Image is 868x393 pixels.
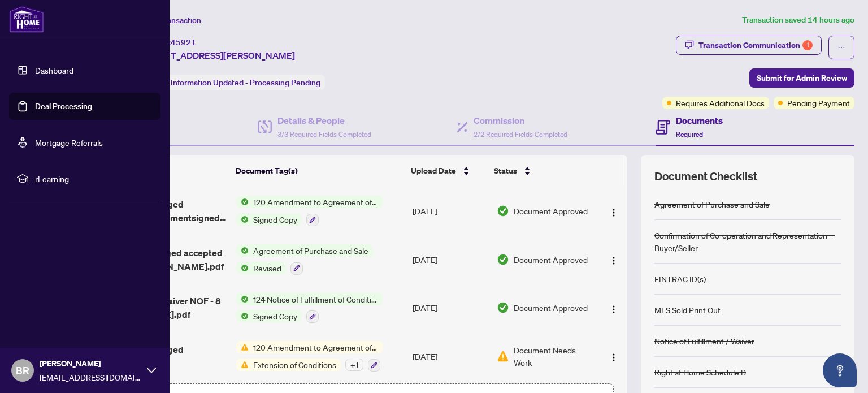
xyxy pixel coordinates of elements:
[497,253,509,266] img: Document Status
[249,196,383,208] span: 120 Amendment to Agreement of Purchase and Sale
[698,36,813,54] div: Transaction Communication
[249,293,383,305] span: 124 Notice of Fulfillment of Condition(s) - Agreement of Purchase and Sale
[609,208,618,217] img: Logo
[140,49,295,62] span: [STREET_ADDRESS][PERSON_NAME]
[35,172,153,185] span: rLearning
[654,304,721,316] div: MLS Sold Print Out
[236,244,249,257] img: Status Icon
[40,371,141,383] span: [EMAIL_ADDRESS][DOMAIN_NAME]
[408,187,492,235] td: [DATE]
[9,6,44,33] img: logo
[236,196,383,226] button: Status Icon120 Amendment to Agreement of Purchase and SaleStatus IconSigned Copy
[742,14,854,27] article: Transaction saved 14 hours ago
[514,253,588,266] span: Document Approved
[654,366,746,378] div: Right at Home Schedule B
[236,213,249,226] img: Status Icon
[787,97,850,109] span: Pending Payment
[514,205,588,217] span: Document Approved
[605,251,623,269] button: Logo
[249,359,341,371] span: Extension of Conditions
[236,196,249,208] img: Status Icon
[171,37,196,47] span: 45921
[757,69,847,87] span: Submit for Admin Review
[654,229,841,254] div: Confirmation of Co-operation and Representation—Buyer/Seller
[514,344,593,369] span: Document Needs Work
[474,130,567,139] span: 2/2 Required Fields Completed
[609,353,618,362] img: Logo
[236,341,383,372] button: Status Icon120 Amendment to Agreement of Purchase and SaleStatus IconExtension of Conditions+1
[609,305,618,314] img: Logo
[605,299,623,317] button: Logo
[35,101,92,111] a: Deal Processing
[676,97,765,109] span: Requires Additional Docs
[654,169,757,184] span: Document Checklist
[749,68,854,88] button: Submit for Admin Review
[497,350,509,362] img: Document Status
[514,301,588,314] span: Document Approved
[605,347,623,365] button: Logo
[408,332,492,381] td: [DATE]
[16,362,29,378] span: BR
[277,130,371,139] span: 3/3 Required Fields Completed
[249,244,373,257] span: Agreement of Purchase and Sale
[236,310,249,322] img: Status Icon
[236,244,373,275] button: Status IconAgreement of Purchase and SaleStatus IconRevised
[277,114,371,127] h4: Details & People
[654,198,770,210] div: Agreement of Purchase and Sale
[35,137,103,148] a: Mortgage Referrals
[236,293,383,323] button: Status Icon124 Notice of Fulfillment of Condition(s) - Agreement of Purchase and SaleStatus IconS...
[40,357,141,370] span: [PERSON_NAME]
[236,341,249,353] img: Status Icon
[497,301,509,314] img: Document Status
[837,44,845,51] span: ellipsis
[823,353,857,387] button: Open asap
[474,114,567,127] h4: Commission
[171,77,320,88] span: Information Updated - Processing Pending
[408,284,492,332] td: [DATE]
[609,256,618,265] img: Logo
[676,114,723,127] h4: Documents
[35,65,73,75] a: Dashboard
[676,130,703,139] span: Required
[231,155,406,187] th: Document Tag(s)
[654,335,754,347] div: Notice of Fulfillment / Waiver
[494,165,517,177] span: Status
[654,273,706,285] div: FINTRAC ID(s)
[236,359,249,371] img: Status Icon
[489,155,594,187] th: Status
[411,165,456,177] span: Upload Date
[249,310,302,322] span: Signed Copy
[249,213,302,226] span: Signed Copy
[345,359,363,371] div: + 1
[236,293,249,305] img: Status Icon
[249,262,286,274] span: Revised
[408,235,492,284] td: [DATE]
[802,40,813,50] div: 1
[141,15,201,25] span: View Transaction
[236,262,249,274] img: Status Icon
[140,75,325,90] div: Status:
[497,205,509,217] img: Document Status
[249,341,383,353] span: 120 Amendment to Agreement of Purchase and Sale
[406,155,490,187] th: Upload Date
[676,36,822,55] button: Transaction Communication1
[605,202,623,220] button: Logo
